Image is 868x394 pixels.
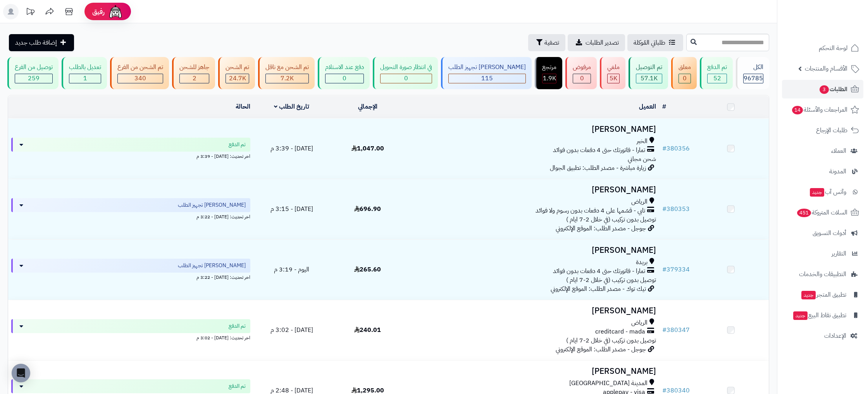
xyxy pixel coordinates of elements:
[118,74,163,83] div: 340
[636,258,648,267] span: بريدة
[11,333,250,341] div: اخر تحديث: [DATE] - 3:02 م
[409,306,656,315] h3: [PERSON_NAME]
[178,262,246,270] span: [PERSON_NAME] تجهيز الطلب
[662,204,690,214] a: #380353
[662,204,666,214] span: #
[670,57,698,89] a: معلق 0
[265,63,309,72] div: تم الشحن مع ناقل
[217,57,257,89] a: تم الشحن 24.7K
[108,4,123,19] img: ai-face.png
[639,102,656,111] a: العميل
[782,80,863,98] a: الطلبات3
[325,74,363,83] div: 0
[607,63,620,72] div: ملغي
[832,248,846,259] span: التقارير
[782,224,863,242] a: أدوات التسويق
[179,63,209,72] div: جاهز للشحن
[782,327,863,345] a: الإعدادات
[809,187,846,197] span: وآتس آب
[544,38,559,47] span: تصفية
[566,336,656,345] span: توصيل بدون تركيب (في خلال 2-7 ايام )
[679,63,691,72] div: معلق
[226,63,249,72] div: تم الشحن
[801,291,816,299] span: جديد
[782,265,863,283] a: التطبيقات والخدمات
[178,201,246,209] span: [PERSON_NAME] تجهيز الطلب
[791,104,847,115] span: المراجعات والأسئلة
[595,327,645,336] span: creditcard - mada
[820,85,829,94] span: 3
[15,74,52,83] div: 259
[793,311,808,320] span: جديد
[270,325,313,335] span: [DATE] - 3:02 م
[15,63,53,72] div: توصيل من الفرع
[6,57,60,89] a: توصيل من الفرع 259
[15,38,57,47] span: إضافة طلب جديد
[381,74,432,83] div: 0
[83,74,87,83] span: 1
[354,325,381,335] span: 240.01
[281,74,294,83] span: 7.2K
[707,63,727,72] div: تم الدفع
[573,63,591,72] div: مرفوض
[11,212,250,220] div: اخر تحديث: [DATE] - 3:22 م
[628,154,656,164] span: شحن مجاني
[580,74,584,83] span: 0
[816,125,847,136] span: طلبات الإرجاع
[782,203,863,222] a: السلات المتروكة451
[698,57,734,89] a: تم الدفع 52
[782,162,863,181] a: المدونة
[662,102,666,111] a: #
[815,22,861,38] img: logo-2.png
[824,330,846,341] span: الإعدادات
[449,74,525,83] div: 115
[782,285,863,304] a: تطبيق المتجرجديد
[634,38,665,47] span: طلباتي المُوكلة
[409,246,656,255] h3: [PERSON_NAME]
[108,57,170,89] a: تم الشحن من الفرع 340
[11,152,250,160] div: اخر تحديث: [DATE] - 3:39 م
[637,137,648,146] span: الخبر
[354,204,381,214] span: 696.90
[266,74,308,83] div: 7222
[569,379,648,388] span: المدينة [GEOGRAPHIC_DATA]
[354,265,381,274] span: 265.60
[556,224,646,233] span: جوجل - مصدر الطلب: الموقع الإلكتروني
[797,209,811,217] span: 451
[799,269,846,280] span: التطبيقات والخدمات
[792,106,803,114] span: 14
[801,289,846,300] span: تطبيق المتجر
[631,318,648,327] span: الرياض
[481,74,493,83] span: 115
[805,63,847,74] span: الأقسام والمنتجات
[9,34,74,51] a: إضافة طلب جديد
[325,63,364,72] div: دفع عند الاستلام
[662,144,666,153] span: #
[819,43,847,54] span: لوحة التحكم
[180,74,209,83] div: 2
[236,102,250,111] a: الحالة
[636,63,662,72] div: تم التوصيل
[813,228,846,238] span: أدوات التسويق
[343,74,346,83] span: 0
[610,74,617,83] span: 5K
[170,57,217,89] a: جاهز للشحن 2
[226,74,249,83] div: 24734
[556,345,646,354] span: جوجل - مصدر الطلب: الموقع الإلكتروني
[193,74,196,83] span: 2
[708,74,727,83] div: 52
[69,63,101,72] div: تعديل بالطلب
[782,244,863,263] a: التقارير
[134,74,146,83] span: 340
[551,284,646,294] span: تيك توك - مصدر الطلب: الموقع الإلكتروني
[573,74,591,83] div: 0
[627,34,683,51] a: طلباتي المُوكلة
[270,204,313,214] span: [DATE] - 3:15 م
[829,166,846,177] span: المدونة
[782,100,863,119] a: المراجعات والأسئلة14
[274,265,309,274] span: اليوم - 3:19 م
[371,57,439,89] a: في انتظار صورة التحويل 0
[533,57,564,89] a: مرتجع 1.9K
[270,144,313,153] span: [DATE] - 3:39 م
[631,197,648,206] span: الرياض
